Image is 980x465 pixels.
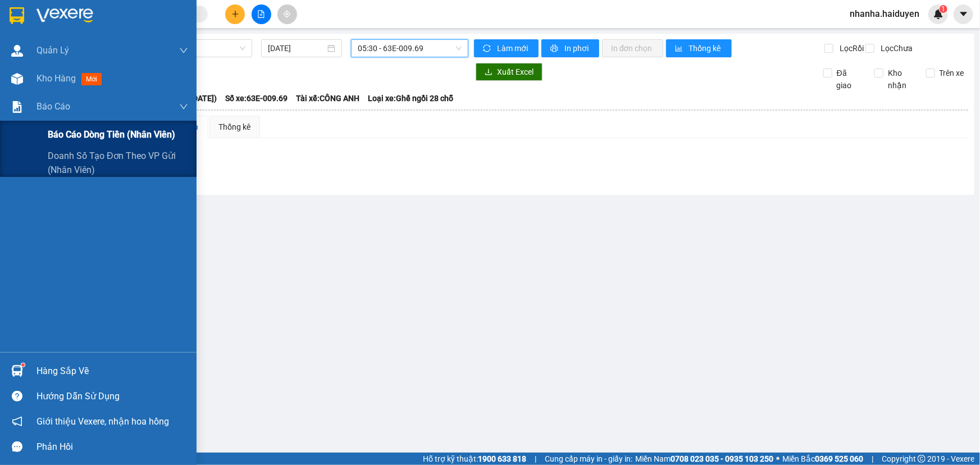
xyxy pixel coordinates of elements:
[483,44,493,53] span: sync
[11,365,23,377] img: warehouse-icon
[37,414,169,428] span: Giới thiệu Vexere, nhận hoa hồng
[277,4,297,24] button: aim
[11,101,23,113] img: solution-icon
[474,39,539,57] button: syncLàm mới
[358,40,462,57] span: 05:30 - 63E-009.69
[10,7,24,24] img: logo-vxr
[776,457,780,461] span: ⚪️
[832,67,866,92] span: Đã giao
[876,42,914,54] span: Lọc Chưa
[550,44,560,53] span: printer
[841,7,928,21] span: nhanha.haiduyen
[252,4,271,24] button: file-add
[940,5,947,13] sup: 1
[37,388,188,405] div: Hướng dẫn sử dụng
[48,149,188,177] span: Doanh số tạo đơn theo VP gửi (nhân viên)
[883,67,917,92] span: Kho nhận
[602,39,663,57] button: In đơn chọn
[37,439,188,455] div: Phản hồi
[666,39,732,57] button: bar-chartThống kê
[689,42,723,54] span: Thống kê
[671,454,773,463] strong: 0708 023 035 - 0935 103 250
[11,73,23,85] img: warehouse-icon
[835,42,865,54] span: Lọc Rồi
[935,67,969,79] span: Trên xe
[368,92,453,104] span: Loại xe: Ghế ngồi 28 chỗ
[12,441,22,452] span: message
[545,453,632,465] span: Cung cấp máy in - giấy in:
[564,42,590,54] span: In phơi
[225,4,245,24] button: plus
[37,99,70,113] span: Báo cáo
[635,453,773,465] span: Miền Nam
[933,9,943,19] img: icon-new-feature
[37,43,69,57] span: Quản Lý
[478,454,526,463] strong: 1900 633 818
[12,391,22,402] span: question-circle
[12,416,22,427] span: notification
[11,45,23,57] img: warehouse-icon
[941,5,945,13] span: 1
[21,363,25,367] sup: 1
[675,44,685,53] span: bar-chart
[225,92,288,104] span: Số xe: 63E-009.69
[268,42,325,54] input: 13/10/2025
[179,102,188,111] span: down
[48,127,175,142] span: Báo cáo dòng tiền (nhân viên)
[535,453,536,465] span: |
[423,453,526,465] span: Hỗ trợ kỹ thuật:
[872,453,873,465] span: |
[541,39,599,57] button: printerIn phơi
[231,10,239,18] span: plus
[959,9,969,19] span: caret-down
[179,46,188,55] span: down
[782,453,863,465] span: Miền Bắc
[257,10,265,18] span: file-add
[81,73,102,85] span: mới
[497,42,530,54] span: Làm mới
[37,363,188,380] div: Hàng sắp về
[954,4,973,24] button: caret-down
[476,63,543,81] button: downloadXuất Excel
[296,92,359,104] span: Tài xế: CÔNG ANH
[283,10,291,18] span: aim
[218,121,250,133] div: Thống kê
[37,73,76,84] span: Kho hàng
[918,455,926,463] span: copyright
[815,454,863,463] strong: 0369 525 060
